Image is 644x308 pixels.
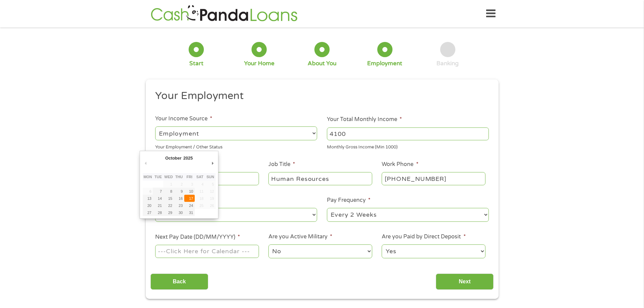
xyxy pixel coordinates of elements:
[327,116,402,123] label: Your Total Monthly Income
[184,195,195,202] button: 17
[436,274,494,290] input: Next
[327,197,371,204] label: Pay Frequency
[163,195,174,202] button: 15
[155,142,317,151] div: Your Employment / Other Status
[244,60,275,67] div: Your Home
[155,89,484,103] h2: Your Employment
[153,209,163,216] button: 28
[174,188,184,195] button: 9
[184,202,195,209] button: 24
[163,209,174,216] button: 29
[149,4,300,23] img: GetLoanNow Logo
[436,60,459,67] div: Banking
[184,209,195,216] button: 31
[155,245,259,258] input: Use the arrow keys to pick a date
[153,202,163,209] button: 21
[183,153,194,163] div: 2025
[164,153,183,163] div: October
[174,209,184,216] button: 30
[153,188,163,195] button: 7
[184,188,195,195] button: 10
[143,195,153,202] button: 13
[382,161,418,168] label: Work Phone
[382,233,466,240] label: Are you Paid by Direct Deposit
[210,159,216,168] button: Next Month
[367,60,402,67] div: Employment
[155,115,212,122] label: Your Income Source
[207,175,214,179] abbr: Sunday
[196,175,204,179] abbr: Saturday
[155,234,240,241] label: Next Pay Date (DD/MM/YYYY)
[327,142,489,151] div: Monthly Gross Income (Min 1000)
[268,172,372,185] input: Cashier
[327,127,489,140] input: 1800
[164,175,173,179] abbr: Wednesday
[143,175,152,179] abbr: Monday
[143,202,153,209] button: 20
[189,60,204,67] div: Start
[174,195,184,202] button: 16
[163,188,174,195] button: 8
[187,175,192,179] abbr: Friday
[308,60,336,67] div: About You
[163,202,174,209] button: 22
[175,175,183,179] abbr: Thursday
[154,175,162,179] abbr: Tuesday
[174,202,184,209] button: 23
[268,233,332,240] label: Are you Active Military
[153,195,163,202] button: 14
[382,172,485,185] input: (231) 754-4010
[143,209,153,216] button: 27
[268,161,295,168] label: Job Title
[150,274,208,290] input: Back
[143,159,149,168] button: Previous Month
